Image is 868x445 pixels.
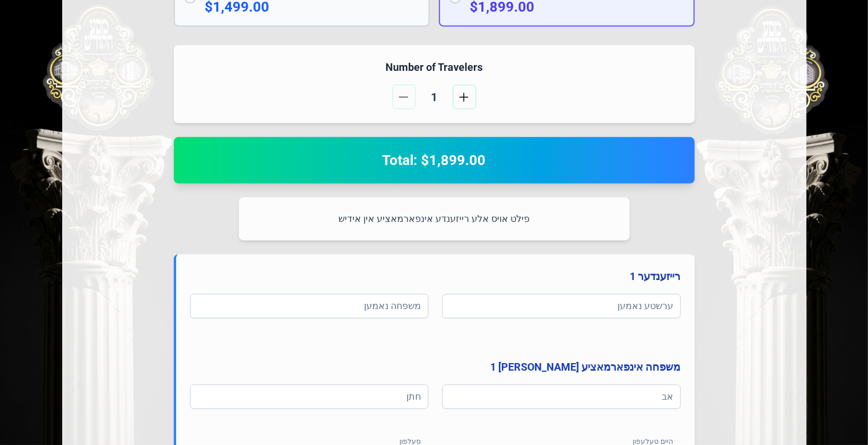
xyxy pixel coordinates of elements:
h4: משפחה אינפארמאציע [PERSON_NAME] 1 [190,359,681,375]
h4: רייזענדער 1 [190,268,681,285]
span: 1 [420,89,448,105]
h2: Total: $1,899.00 [188,151,681,170]
h4: Number of Travelers [188,59,681,76]
p: פילט אויס אלע רייזענדע אינפארמאציע אין אידיש [253,211,616,227]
